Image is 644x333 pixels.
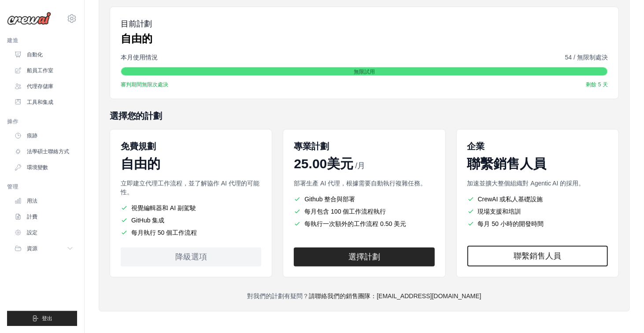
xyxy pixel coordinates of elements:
[27,245,37,252] font: 資源
[294,156,353,171] font: 25.00美元
[7,311,77,326] button: 登出
[467,246,608,266] a: 聯繫銷售人員
[467,141,485,151] font: 企業
[11,160,77,174] a: 環境變數
[11,210,77,224] a: 計費
[478,220,544,227] font: 每月 50 小時的開發時間
[27,99,53,105] font: 工具和集成
[131,229,197,236] font: 每月執行 50 個工作流程
[27,83,53,89] font: 代理存儲庫
[121,156,160,171] font: 自由的
[294,248,434,266] button: 選擇計劃
[304,220,406,227] font: 每執行一次額外的工作流程 0.50 美元
[7,118,18,125] font: 操作
[121,81,168,88] font: 審判期間無限次處決
[27,164,48,170] font: 環境變數
[247,292,309,300] font: 對我們的計劃有疑問？
[309,292,481,300] a: 請聯絡我們的銷售團隊：[EMAIL_ADDRESS][DOMAIN_NAME]
[7,184,18,190] font: 管理
[27,52,43,58] font: 自動化
[27,133,37,139] font: 痕跡
[565,54,608,61] font: 54 / 無限制處決
[478,196,543,203] font: CrewAI 或私人基礎設施
[121,33,152,44] font: 自由的
[11,194,77,208] a: 用法
[11,95,77,109] a: 工具和集成
[11,79,77,93] a: 代理存儲庫
[121,19,152,28] font: 目前計劃
[131,217,164,224] font: GitHub 集成
[467,156,547,171] font: 聯繫銷售人員
[11,241,77,255] button: 資源
[121,141,156,151] font: 免費規劃
[175,252,207,261] font: 降級選項
[586,81,608,88] font: 剩餘 5 天
[27,148,69,155] font: 法學碩士聯絡方式
[467,180,585,187] font: 加速並擴大整個組織對 Agentic AI 的採用。
[294,141,329,151] font: 專業計劃
[304,196,355,203] font: Github 整合與部署
[294,180,426,187] font: 部署生產 AI 代理，根據需要自動執行複雜任務。
[514,252,561,260] font: 聯繫銷售人員
[7,37,18,44] font: 建造
[11,226,77,240] a: 設定
[348,252,380,261] font: 選擇計劃
[27,198,37,204] font: 用法
[478,208,521,215] font: 現場支援和培訓
[11,129,77,143] a: 痕跡
[11,63,77,78] a: 船員工作室
[354,69,375,75] font: 無限試用
[27,67,53,74] font: 船員工作室
[355,161,365,170] font: /月
[131,204,196,211] font: 視覺編輯器和 AI 副駕駛
[27,229,37,236] font: 設定
[42,315,53,322] font: 登出
[7,12,51,25] img: 標識
[11,144,77,159] a: 法學碩士聯絡方式
[110,111,162,121] font: 選擇您的計劃
[121,54,158,61] font: 本月使用情況
[304,208,386,215] font: 每月包含 100 個工作流程執行
[27,214,37,220] font: 計費
[121,180,259,196] font: 立即建立代理工作流程，並了解協作 AI 代理的可能性。
[11,48,77,62] a: 自動化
